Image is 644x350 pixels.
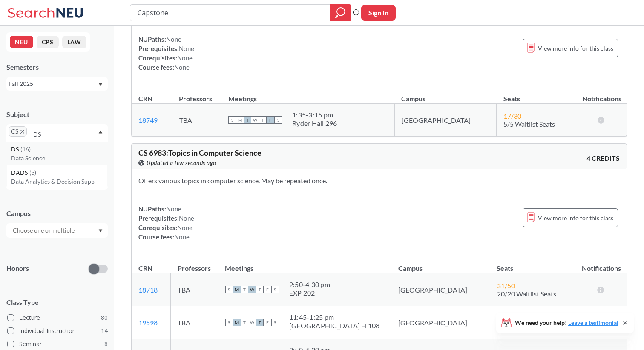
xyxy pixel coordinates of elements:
[11,154,107,162] p: Data Science
[104,339,108,349] span: 8
[147,158,216,168] span: Updated a few seconds ago
[577,85,627,104] th: Notifications
[330,4,351,21] div: magnifying glass
[20,145,31,153] span: ( 16 )
[138,34,194,72] div: NUPaths: Prerequisites: Corequisites: Course fees:
[391,306,490,339] td: [GEOGRAPHIC_DATA]
[251,116,259,124] span: W
[289,322,380,330] div: [GEOGRAPHIC_DATA] H 108
[171,273,218,306] td: TBA
[172,85,221,104] th: Professors
[503,120,555,128] span: 5/5 Waitlist Seats
[6,63,108,72] div: Semesters
[37,36,59,48] button: CPS
[101,326,108,336] span: 14
[11,145,20,154] span: DS
[221,85,395,104] th: Meetings
[236,116,244,124] span: M
[497,290,556,298] span: 20/20 Waitlist Seats
[101,313,108,322] span: 80
[335,7,345,19] svg: magnifying glass
[11,177,107,186] p: Data Analytics & Decision Supp
[228,116,236,124] span: S
[171,255,218,273] th: Professors
[98,83,103,86] svg: Dropdown arrow
[138,148,262,157] span: CS 6983 : Topics in Computer Science
[9,225,80,236] input: Choose one or multiple
[138,116,158,124] a: 18749
[538,43,613,54] span: View more info for this class
[166,205,181,213] span: None
[138,286,158,294] a: 18718
[515,320,618,326] span: We need your help!
[225,319,233,326] span: S
[9,126,27,137] span: CSX to remove pill
[391,273,490,306] td: [GEOGRAPHIC_DATA]
[391,255,490,273] th: Campus
[138,264,152,273] div: CRN
[256,319,264,326] span: T
[264,286,271,293] span: F
[6,124,108,142] div: CSX to remove pillDropdown arrowDS(16)Data ScienceDADS(3)Data Analytics & Decision Supp
[6,298,108,307] span: Class Type
[177,54,193,62] span: None
[172,104,221,137] td: TBA
[289,280,330,289] div: 2:50 - 4:30 pm
[248,319,256,326] span: W
[179,214,194,222] span: None
[271,319,279,326] span: S
[538,213,613,223] span: View more info for this class
[7,312,108,323] label: Lecture
[20,130,24,134] svg: X to remove pill
[586,154,620,163] span: 4 CREDITS
[241,319,248,326] span: T
[137,6,324,20] input: Class, professor, course number, "phrase"
[361,5,396,21] button: Sign In
[292,119,337,128] div: Ryder Hall 296
[29,169,36,176] span: ( 3 )
[289,313,380,322] div: 11:45 - 1:25 pm
[497,282,515,290] span: 31 / 50
[7,339,108,350] label: Seminar
[233,319,241,326] span: M
[6,77,108,91] div: Fall 2025Dropdown arrow
[218,255,391,273] th: Meetings
[568,319,618,326] a: Leave a testimonial
[166,35,181,43] span: None
[174,63,190,71] span: None
[577,255,626,273] th: Notifications
[292,111,337,119] div: 1:35 - 3:15 pm
[6,223,108,238] div: Dropdown arrow
[289,289,330,297] div: EXP 202
[171,306,218,339] td: TBA
[177,224,193,231] span: None
[259,116,267,124] span: T
[138,319,158,327] a: 19598
[138,204,194,242] div: NUPaths: Prerequisites: Corequisites: Course fees:
[497,85,577,104] th: Seats
[98,229,103,233] svg: Dropdown arrow
[267,116,274,124] span: F
[274,116,282,124] span: S
[244,116,251,124] span: T
[256,286,264,293] span: T
[271,286,279,293] span: S
[138,94,152,103] div: CRN
[394,85,496,104] th: Campus
[490,255,577,273] th: Seats
[225,286,233,293] span: S
[394,104,496,137] td: [GEOGRAPHIC_DATA]
[6,209,108,218] div: Campus
[241,286,248,293] span: T
[10,36,33,48] button: NEU
[503,112,521,120] span: 17 / 30
[6,110,108,119] div: Subject
[62,36,86,48] button: LAW
[174,233,190,241] span: None
[6,264,29,273] p: Honors
[248,286,256,293] span: W
[98,130,103,134] svg: Dropdown arrow
[9,79,98,88] div: Fall 2025
[11,168,29,177] span: DADS
[138,176,620,185] section: Offers various topics in computer science. May be repeated once.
